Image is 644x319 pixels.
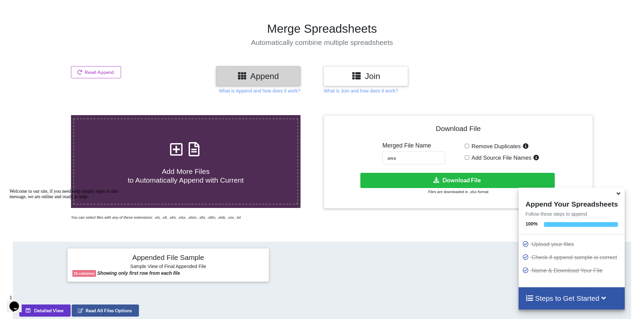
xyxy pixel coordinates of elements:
span: Welcome to our site, if you need help simply reply to this message, we are online and ready to help. [3,3,112,13]
h4: Append Your Spreadsheets [519,198,624,208]
b: 100 % [525,221,538,227]
span: Add Source File Names [469,155,531,161]
p: Name & Download Your File [522,266,623,275]
input: Enter File Name [382,152,445,164]
h3: Join [329,71,403,81]
button: Detailed View [19,304,71,317]
h4: Download File [329,120,588,139]
button: Reset Append [71,66,121,78]
p: What is Join and how does it work? [324,87,398,94]
i: You can select files with any of these extensions: .xls, .xlt, .xlm, .xlsx, .xlsm, .xltx, .xltm, ... [71,215,241,219]
h4: Steps to Get Started [525,294,618,302]
h3: Append [221,71,295,81]
div: Welcome to our site, if you need help simply reply to this message, we are online and ready to help. [3,3,124,14]
span: Add More Files to Automatically Append with Current [128,167,244,184]
b: Showing only first row from each file [97,270,180,276]
h4: Appended File Sample [72,253,264,263]
button: Read All Files Options [72,304,139,317]
p: Check if append sample is correct [522,253,623,262]
p: Follow these steps to append [519,211,624,217]
h6: Sample View of Final Appended File [72,264,264,270]
span: Remove Duplicates [469,143,521,150]
iframe: chat widget [7,186,128,289]
iframe: chat widget [7,292,28,312]
h5: Merged File Name [382,142,445,149]
p: Upload your files [522,240,623,248]
p: What is Append and how does it work? [219,87,300,94]
small: Files are downloaded in .xlsx format [428,190,488,194]
button: Download File [360,173,555,188]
